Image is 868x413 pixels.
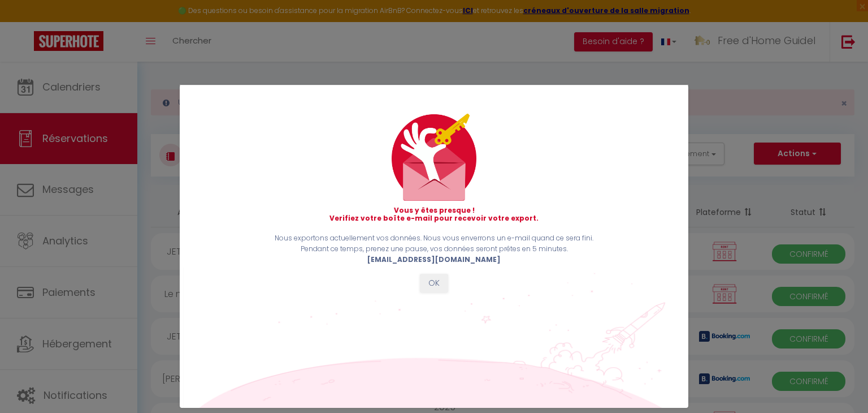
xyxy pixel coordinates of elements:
button: Ouvrir le widget de chat LiveChat [9,5,43,38]
p: Nous exportons actuellement vos données. Nous vous enverrons un e-mail quand ce sera fini. [197,233,671,244]
button: OK [420,274,448,293]
strong: Vous y êtes presque ! Verifiez votre boîte e-mail pour recevoir votre export. [329,205,539,223]
b: [EMAIL_ADDRESS][DOMAIN_NAME] [367,255,501,264]
img: mail [392,114,476,201]
p: Pendant ce temps, prenez une pause, vos données seront prêtes en 5 minutes. [197,244,671,255]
